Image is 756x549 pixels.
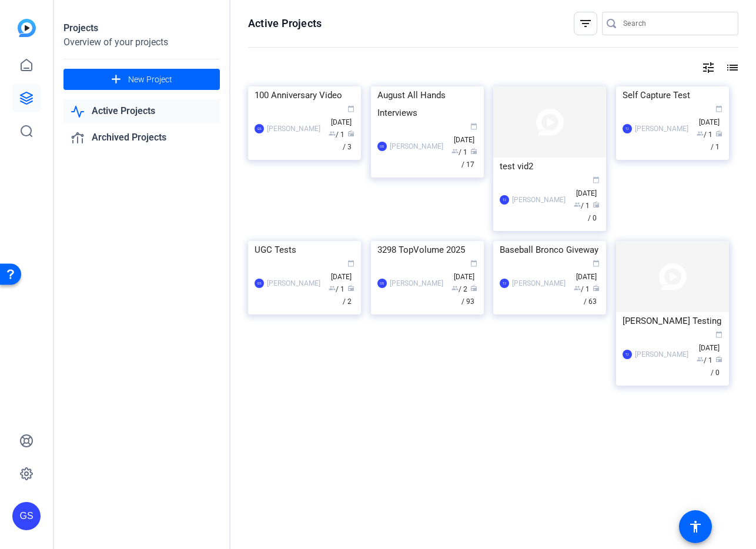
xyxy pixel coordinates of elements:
div: TJ [623,350,632,359]
div: TJ [500,279,509,288]
div: [PERSON_NAME] [635,349,688,360]
span: / 3 [343,130,354,151]
div: Overview of your projects [63,35,220,49]
div: [PERSON_NAME] Testing [623,312,722,330]
span: [DATE] [454,260,477,281]
div: Baseball Bronco Giveway [500,241,600,259]
span: radio [715,356,722,363]
span: New Project [128,73,172,86]
img: blue-gradient.svg [18,19,36,37]
span: radio [715,130,722,137]
span: / 2 [343,285,354,306]
span: calendar_today [593,176,600,183]
span: / 1 [451,148,467,156]
span: calendar_today [593,260,600,267]
span: calendar_today [347,260,354,267]
input: Search [623,16,729,31]
span: / 1 [329,285,344,293]
div: UGC Tests [255,241,354,259]
span: [DATE] [331,260,354,281]
mat-icon: tune [701,61,715,75]
div: GS [255,279,264,288]
div: GS [377,142,387,151]
span: radio [347,130,354,137]
span: group [329,130,336,137]
span: [DATE] [576,260,600,281]
span: group [574,284,581,292]
div: Self Capture Test [623,86,722,104]
span: radio [347,284,354,292]
span: group [451,284,459,292]
span: group [697,356,704,363]
div: [PERSON_NAME] [512,194,566,206]
div: [PERSON_NAME] [635,123,688,135]
div: 100 Anniversary Video [255,86,354,104]
div: August All Hands Interviews [377,86,477,122]
span: / 1 [574,285,590,293]
div: GS [377,279,387,288]
mat-icon: filter_list [578,16,593,31]
span: calendar_today [715,331,722,338]
span: / 1 [711,130,722,151]
div: GS [12,502,41,530]
div: GS [255,124,264,133]
span: calendar_today [347,105,354,112]
span: / 1 [697,356,712,364]
span: [DATE] [699,332,722,352]
span: / 1 [574,202,590,210]
div: [PERSON_NAME] [390,140,443,152]
mat-icon: accessibility [688,520,703,534]
span: group [574,201,581,208]
span: / 1 [697,130,712,139]
span: calendar_today [470,260,477,267]
button: New Project [63,69,220,90]
div: Projects [63,21,220,35]
div: [PERSON_NAME] [390,277,443,289]
span: / 0 [711,356,722,377]
div: [PERSON_NAME] [267,123,320,135]
span: radio [593,284,600,292]
span: / 2 [451,285,467,293]
span: radio [470,284,477,292]
a: Archived Projects [63,126,220,150]
span: / 63 [584,285,600,306]
div: test vid2 [500,158,600,175]
span: radio [470,148,477,155]
span: group [329,284,336,292]
span: radio [593,201,600,208]
div: TJ [623,124,632,133]
mat-icon: add [109,72,123,87]
span: group [697,130,704,137]
div: TJ [500,195,509,205]
mat-icon: list [724,61,738,75]
div: 3298 TopVolume 2025 [377,241,477,259]
span: calendar_today [470,123,477,130]
div: [PERSON_NAME] [267,277,320,289]
h1: Active Projects [248,16,322,31]
span: / 1 [329,130,344,139]
span: / 93 [461,285,477,306]
a: Active Projects [63,99,220,123]
span: group [451,148,459,155]
span: / 0 [588,202,600,222]
span: calendar_today [715,105,722,112]
div: [PERSON_NAME] [512,277,566,289]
